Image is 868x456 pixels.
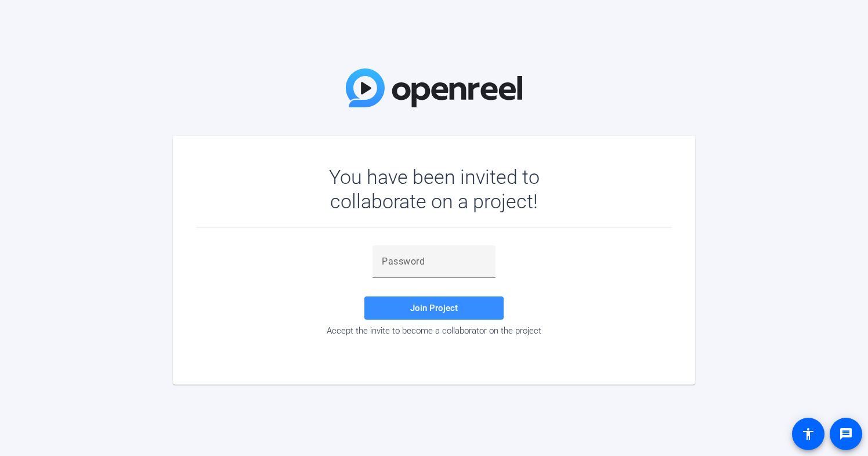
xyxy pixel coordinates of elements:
[839,427,853,441] mat-icon: message
[382,255,486,269] input: Password
[364,296,504,320] button: Join Project
[346,68,522,107] img: OpenReel Logo
[410,303,458,313] span: Join Project
[196,325,672,336] div: Accept the invite to become a collaborator on the project
[801,427,815,441] mat-icon: accessibility
[295,165,573,213] div: You have been invited to collaborate on a project!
